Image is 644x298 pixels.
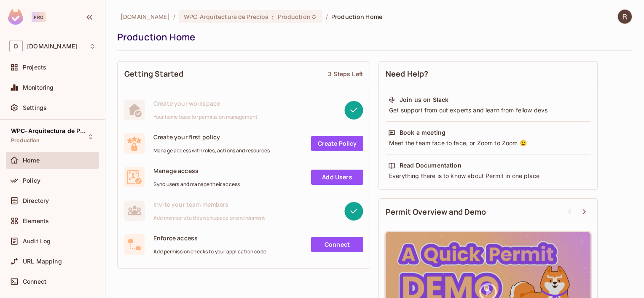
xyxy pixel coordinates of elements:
span: Add permission checks to your application code [153,248,266,255]
span: the active workspace [121,13,170,21]
div: Get support from out experts and learn from fellow devs [388,106,588,114]
div: Pro [32,12,46,22]
span: Workspace: deacero.com [27,43,77,50]
span: D [9,40,23,52]
span: Monitoring [23,84,54,91]
span: Invite your team members [153,200,266,208]
span: Settings [23,104,47,111]
a: Add Users [311,170,363,185]
li: / [326,13,328,21]
span: Elements [23,218,49,224]
span: Manage access with roles, actions and resources [153,147,270,154]
span: URL Mapping [23,258,62,265]
div: Meet the team face to face, or Zoom to Zoom 😉 [388,139,588,147]
div: Production Home [117,31,628,43]
span: Manage access [153,167,240,175]
span: Home [23,157,40,164]
a: Create Policy [311,136,363,151]
span: Add members to this workspace or environment [153,215,266,221]
span: Need Help? [386,69,429,79]
span: Production [278,13,311,21]
span: Policy [23,177,40,184]
a: Connect [311,237,363,252]
span: Enforce access [153,234,266,242]
div: Everything there is to know about Permit in one place [388,172,588,180]
span: Connect [23,278,46,285]
img: SReyMgAAAABJRU5ErkJggg== [8,9,23,25]
span: Getting Started [124,69,183,79]
span: Permit Overview and Demo [386,207,486,217]
span: WPC-Arquitectura de Precios [11,128,87,134]
div: Read Documentation [400,161,462,170]
span: Your home base for permission management [153,114,258,120]
span: Directory [23,197,49,204]
span: WPC-Arquitectura de Precios [184,13,269,21]
li: / [173,13,175,21]
div: 3 Steps Left [328,70,363,78]
span: Create your workspace [153,99,258,107]
span: Audit Log [23,238,51,245]
span: : [271,13,274,20]
span: Sync users and manage their access [153,181,240,188]
div: Book a meeting [400,128,445,137]
div: Join us on Slack [400,96,448,104]
span: Projects [23,64,46,71]
span: Create your first policy [153,133,270,141]
span: Production Home [331,13,382,21]
span: Production [11,137,40,144]
img: ROMAN VAZQUEZ MACIAS [618,10,632,24]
